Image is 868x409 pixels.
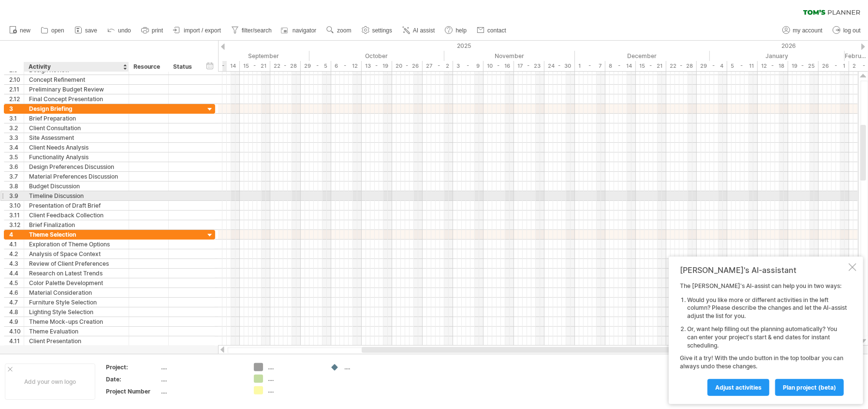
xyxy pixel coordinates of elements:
[268,375,321,383] div: ....
[29,201,124,210] div: Presentation of Draft Brief
[161,375,242,383] div: ....
[783,384,836,391] span: plan project (beta)
[9,104,24,113] div: 3
[775,379,844,396] a: plan project (beta)
[29,62,123,72] div: Activity
[9,143,24,152] div: 3.4
[29,288,124,297] div: Material Consideration
[38,24,67,37] a: open
[29,336,124,346] div: Client Presentation
[105,24,134,37] a: undo
[666,61,697,71] div: 22 - 28
[636,61,666,71] div: 15 - 21
[29,327,124,336] div: Theme Evaluation
[29,220,124,229] div: Brief Finalization
[9,288,24,297] div: 4.6
[819,61,849,71] div: 26 - 1
[29,307,124,317] div: Lighting Style Selection
[9,259,24,268] div: 4.3
[270,61,301,71] div: 22 - 28
[680,282,847,395] div: The [PERSON_NAME]'s AI-assist can help you in two ways: Give it a try! With the undo button in th...
[293,27,316,34] span: navigator
[843,27,861,34] span: log out
[687,325,847,349] li: Or, want help filling out the planning automatically? You can enter your project's start & end da...
[29,317,124,326] div: Theme Mock-ups Creation
[9,269,24,278] div: 4.4
[392,61,423,71] div: 20 - 26
[9,240,24,249] div: 4.1
[85,27,97,34] span: save
[780,24,825,37] a: my account
[161,363,242,371] div: ....
[139,24,166,37] a: print
[372,27,392,34] span: settings
[9,298,24,307] div: 4.7
[9,162,24,171] div: 3.6
[514,61,544,71] div: 17 - 23
[242,27,272,34] span: filter/search
[9,85,24,94] div: 2.11
[118,27,131,34] span: undo
[544,61,575,71] div: 24 - 30
[9,211,24,220] div: 3.11
[575,61,605,71] div: 1 - 7
[400,24,438,37] a: AI assist
[453,61,484,71] div: 3 - 9
[344,363,397,371] div: ....
[29,269,124,278] div: Research on Latest Trends
[413,27,435,34] span: AI assist
[268,386,321,394] div: ....
[474,24,509,37] a: contact
[788,61,819,71] div: 19 - 25
[29,75,124,84] div: Concept Refinement
[152,27,163,34] span: print
[830,24,864,37] a: log out
[5,364,95,400] div: Add your own logo
[209,61,240,71] div: 8 - 14
[173,62,194,72] div: Status
[133,62,163,72] div: Resource
[9,230,24,239] div: 4
[331,61,362,71] div: 6 - 12
[324,24,354,37] a: zoom
[575,51,710,61] div: December 2025
[9,201,24,210] div: 3.10
[7,24,33,37] a: new
[487,27,506,34] span: contact
[51,27,64,34] span: open
[106,387,159,395] div: Project Number
[9,191,24,200] div: 3.9
[106,375,159,383] div: Date:
[184,27,221,34] span: import / export
[29,162,124,171] div: Design Preferences Discussion
[359,24,395,37] a: settings
[72,24,100,37] a: save
[337,27,351,34] span: zoom
[161,387,242,395] div: ....
[29,133,124,142] div: Site Assessment
[20,27,30,34] span: new
[707,379,769,396] a: Adjust activities
[29,191,124,200] div: Timeline Discussion
[362,61,392,71] div: 13 - 19
[29,104,124,113] div: Design Briefing
[444,51,575,61] div: November 2025
[9,327,24,336] div: 4.10
[29,249,124,258] div: Analysis of Space Context
[9,182,24,191] div: 3.8
[280,24,319,37] a: navigator
[29,211,124,220] div: Client Feedback Collection
[106,363,159,371] div: Project:
[268,363,321,371] div: ....
[9,307,24,317] div: 4.8
[29,278,124,288] div: Color Palette Development
[9,172,24,181] div: 3.7
[680,265,847,275] div: [PERSON_NAME]'s AI-assistant
[29,123,124,133] div: Client Consultation
[229,24,275,37] a: filter/search
[29,94,124,104] div: Final Concept Presentation
[442,24,470,37] a: help
[423,61,453,71] div: 27 - 2
[9,278,24,288] div: 4.5
[9,94,24,104] div: 2.12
